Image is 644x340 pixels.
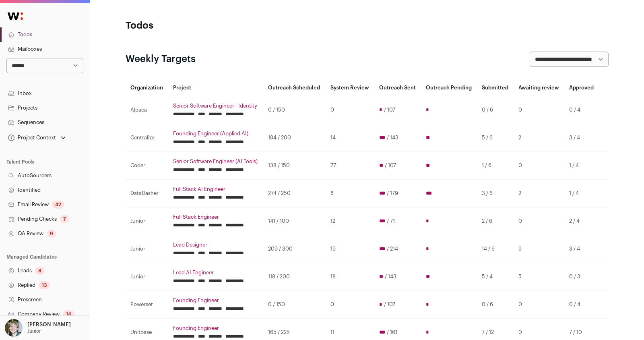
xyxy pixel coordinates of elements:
[564,96,599,124] td: 0 / 4
[384,301,395,308] span: / 107
[477,80,514,96] th: Submitted
[514,235,564,263] td: 9
[126,152,168,180] td: Coder
[126,235,168,263] td: Junior
[326,80,374,96] th: System Review
[173,214,258,220] a: Full Stack Engineer
[263,291,325,319] td: 0 / 150
[60,215,69,223] div: 7
[326,263,374,291] td: 18
[5,319,23,337] img: 6494470-medium_jpg
[326,152,374,180] td: 77
[421,80,477,96] th: Outreach Pending
[326,207,374,235] td: 12
[326,180,374,207] td: 8
[384,107,395,113] span: / 107
[126,180,168,207] td: DataDasher
[6,135,56,141] div: Project Context
[477,180,514,207] td: 3 / 6
[477,263,514,291] td: 5 / 4
[126,96,168,124] td: Alpaca
[173,325,258,332] a: Founding Engineer
[47,230,56,238] div: 9
[173,297,258,304] a: Founding Engineer
[3,8,27,24] img: Wellfound
[514,124,564,152] td: 2
[564,180,599,207] td: 1 / 4
[564,152,599,180] td: 1 / 4
[126,124,168,152] td: Centralize
[514,80,564,96] th: Awaiting review
[564,235,599,263] td: 3 / 4
[126,19,287,32] h1: Todos
[514,96,564,124] td: 0
[263,96,325,124] td: 0 / 150
[564,291,599,319] td: 0 / 4
[263,152,325,180] td: 138 / 150
[27,321,71,328] p: [PERSON_NAME]
[126,53,196,66] h2: Weekly Targets
[173,158,258,165] a: Senior Software Engineer (AI Tools)
[477,291,514,319] td: 0 / 6
[387,218,395,224] span: / 71
[326,235,374,263] td: 19
[3,319,72,337] button: Open dropdown
[514,207,564,235] td: 0
[168,80,263,96] th: Project
[263,263,325,291] td: 118 / 200
[263,124,325,152] td: 184 / 200
[126,263,168,291] td: Junior
[564,124,599,152] td: 3 / 4
[35,267,45,275] div: 8
[263,235,325,263] td: 209 / 300
[263,80,325,96] th: Outreach Scheduled
[477,235,514,263] td: 14 / 6
[564,207,599,235] td: 2 / 4
[385,274,396,280] span: / 143
[173,186,258,193] a: Full Stack AI Engineer
[514,152,564,180] td: 0
[63,310,74,318] div: 14
[263,180,325,207] td: 274 / 250
[477,96,514,124] td: 0 / 6
[374,80,421,96] th: Outreach Sent
[39,281,50,289] div: 13
[126,291,168,319] td: Powerset
[326,96,374,124] td: 0
[385,162,396,169] span: / 107
[52,201,64,209] div: 42
[477,152,514,180] td: 1 / 6
[173,131,258,137] a: Founding Engineer (Applied AI)
[173,103,258,109] a: Senior Software Engineer - Identity
[387,190,398,197] span: / 179
[564,80,599,96] th: Approved
[387,246,398,252] span: / 214
[477,124,514,152] td: 5 / 6
[126,207,168,235] td: Junior
[387,329,397,336] span: / 161
[514,291,564,319] td: 0
[514,263,564,291] td: 5
[173,270,258,276] a: Lead AI Engineer
[173,242,258,248] a: Lead Designer
[387,135,398,141] span: / 143
[514,180,564,207] td: 2
[126,80,168,96] th: Organization
[6,132,67,143] button: Open dropdown
[263,207,325,235] td: 141 / 100
[27,328,41,334] p: Junior
[477,207,514,235] td: 2 / 6
[564,263,599,291] td: 0 / 3
[326,124,374,152] td: 14
[326,291,374,319] td: 0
